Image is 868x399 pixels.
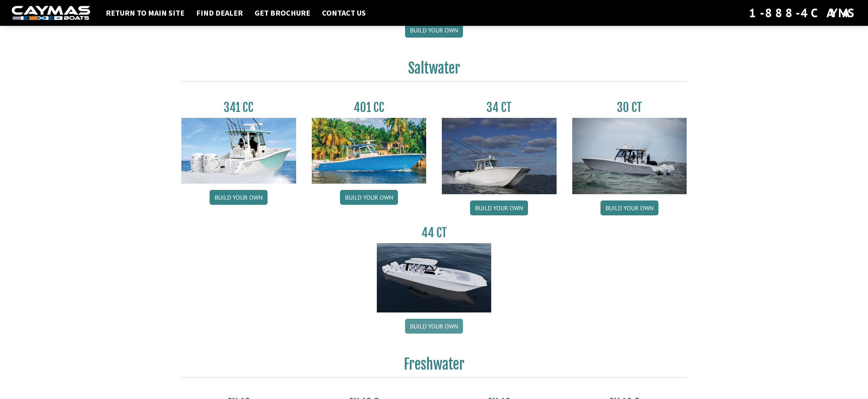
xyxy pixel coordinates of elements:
h3: 341 CC [181,100,296,115]
img: Caymas_34_CT_pic_1.jpg [442,118,557,194]
a: Find Dealer [192,8,247,18]
a: Build your own [210,190,268,205]
div: 1-888-4CAYMAS [749,4,856,22]
h3: 401 CC [312,100,427,115]
img: 401CC_thumb.pg.jpg [312,118,427,184]
h3: 30 CT [572,100,687,115]
h2: Saltwater [181,60,687,81]
h3: 44 CT [377,226,492,240]
a: Build your own [600,200,658,215]
img: white-logo-c9c8dbefe5ff5ceceb0f0178aa75bf4bb51f6bca0971e226c86eb53dfe498488.png [12,6,90,20]
a: Build your own [340,190,398,205]
img: 30_CT_photo_shoot_for_caymas_connect.jpg [572,118,687,194]
a: Build your own [405,23,463,38]
img: 44ct_background.png [377,243,492,313]
a: Return to main site [102,8,188,18]
h3: 34 CT [442,100,557,115]
h2: Freshwater [181,356,687,377]
a: Get Brochure [251,8,314,18]
a: Contact Us [318,8,370,18]
a: Build your own [405,319,463,334]
a: Build your own [470,200,528,215]
img: 341CC-thumbjpg.jpg [181,118,296,184]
